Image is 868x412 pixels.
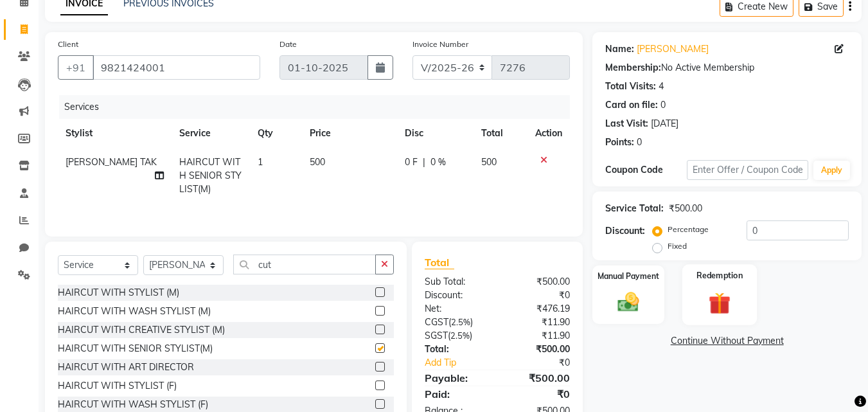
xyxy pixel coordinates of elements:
[397,119,474,148] th: Disc
[497,386,580,402] div: ₹0
[233,255,376,274] input: Search or Scan
[497,316,580,329] div: ₹11.90
[669,202,702,215] div: ₹500.00
[605,80,656,93] div: Total Visits:
[697,269,743,282] label: Redemption
[497,275,580,289] div: ₹500.00
[637,136,642,149] div: 0
[702,289,738,317] img: _gift.svg
[250,119,302,148] th: Qty
[605,42,634,56] div: Name:
[598,271,659,282] label: Manual Payment
[58,55,94,80] button: +91
[497,302,580,316] div: ₹476.19
[605,136,634,149] div: Points:
[668,224,709,235] label: Percentage
[511,356,580,370] div: ₹0
[651,117,678,130] div: [DATE]
[497,289,580,302] div: ₹0
[279,39,297,50] label: Date
[497,370,580,386] div: ₹500.00
[637,42,709,56] a: [PERSON_NAME]
[58,379,177,393] div: HAIRCUT WITH STYLIST (F)
[412,39,468,50] label: Invoice Number
[481,156,497,168] span: 500
[58,286,179,300] div: HAIRCUT WITH STYLIST (M)
[415,370,497,386] div: Payable:
[527,119,570,148] th: Action
[668,240,687,252] label: Fixed
[415,316,497,329] div: ( )
[451,317,470,327] span: 2.5%
[172,119,250,148] th: Service
[497,329,580,343] div: ₹11.90
[660,98,666,112] div: 0
[58,305,211,318] div: HAIRCUT WITH WASH STYLIST (M)
[258,156,263,168] span: 1
[415,289,497,302] div: Discount:
[415,343,497,356] div: Total:
[415,302,497,316] div: Net:
[813,161,850,180] button: Apply
[425,330,448,341] span: SGST
[474,119,528,148] th: Total
[58,398,208,411] div: HAIRCUT WITH WASH STYLIST (F)
[93,55,260,80] input: Search by Name/Mobile/Email/Code
[605,61,849,75] div: No Active Membership
[58,342,213,355] div: HAIRCUT WITH SENIOR STYLIST(M)
[450,330,470,341] span: 2.5%
[415,275,497,289] div: Sub Total:
[66,156,157,168] span: [PERSON_NAME] TAK
[605,224,645,238] div: Discount:
[430,156,446,169] span: 0 %
[605,202,664,215] div: Service Total:
[302,119,397,148] th: Price
[595,334,859,348] a: Continue Without Payment
[605,117,648,130] div: Last Visit:
[425,316,448,328] span: CGST
[415,329,497,343] div: ( )
[611,290,646,314] img: _cash.svg
[179,156,242,195] span: HAIRCUT WITH SENIOR STYLIST(M)
[58,119,172,148] th: Stylist
[605,61,661,75] div: Membership:
[59,95,580,119] div: Services
[58,323,225,337] div: HAIRCUT WITH CREATIVE STYLIST (M)
[425,256,454,269] span: Total
[415,386,497,402] div: Paid:
[405,156,418,169] span: 0 F
[423,156,425,169] span: |
[58,39,78,50] label: Client
[605,98,658,112] div: Card on file:
[58,361,194,374] div: HAIRCUT WITH ART DIRECTOR
[415,356,511,370] a: Add Tip
[687,160,808,180] input: Enter Offer / Coupon Code
[605,163,686,177] div: Coupon Code
[310,156,325,168] span: 500
[497,343,580,356] div: ₹500.00
[659,80,664,93] div: 4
